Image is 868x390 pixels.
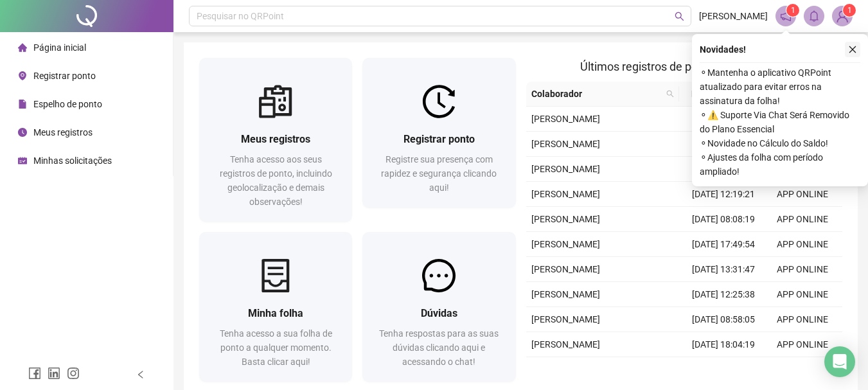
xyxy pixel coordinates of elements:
[763,307,842,332] td: APP ONLINE
[33,42,86,53] span: Página inicial
[684,357,763,382] td: [DATE] 13:32:01
[848,45,857,54] span: close
[763,332,842,357] td: APP ONLINE
[763,257,842,282] td: APP ONLINE
[531,314,600,324] span: [PERSON_NAME]
[684,232,763,257] td: [DATE] 17:49:54
[531,164,600,174] span: [PERSON_NAME]
[664,84,677,103] span: search
[18,43,27,52] span: home
[684,87,740,101] span: Data/Hora
[531,114,600,124] span: [PERSON_NAME]
[684,132,763,157] td: [DATE] 18:23:35
[684,157,763,182] td: [DATE] 13:31:56
[699,9,768,23] span: [PERSON_NAME]
[763,207,842,232] td: APP ONLINE
[531,264,600,274] span: [PERSON_NAME]
[531,239,600,249] span: [PERSON_NAME]
[679,82,756,107] th: Data/Hora
[675,12,684,21] span: search
[763,232,842,257] td: APP ONLINE
[33,71,96,81] span: Registrar ponto
[684,182,763,207] td: [DATE] 12:19:21
[18,100,27,109] span: file
[33,155,112,166] span: Minhas solicitações
[531,139,600,149] span: [PERSON_NAME]
[824,346,855,377] div: Open Intercom Messenger
[843,4,856,17] sup: Atualize o seu contato no menu Meus Dados
[684,257,763,282] td: [DATE] 13:31:47
[241,133,310,145] span: Meus registros
[381,154,497,193] span: Registre sua presença com rapidez e segurança clicando aqui!
[379,328,499,367] span: Tenha respostas para as suas dúvidas clicando aqui e acessando o chat!
[248,307,303,319] span: Minha folha
[580,60,788,73] span: Últimos registros de ponto sincronizados
[362,232,515,382] a: DúvidasTenha respostas para as suas dúvidas clicando aqui e acessando o chat!
[763,182,842,207] td: APP ONLINE
[700,66,860,108] span: ⚬ Mantenha o aplicativo QRPoint atualizado para evitar erros na assinatura da folha!
[199,58,352,222] a: Meus registrosTenha acesso aos seus registros de ponto, incluindo geolocalização e demais observa...
[700,108,860,136] span: ⚬ ⚠️ Suporte Via Chat Será Removido do Plano Essencial
[684,207,763,232] td: [DATE] 08:08:19
[67,367,80,380] span: instagram
[700,136,860,150] span: ⚬ Novidade no Cálculo do Saldo!
[48,367,60,380] span: linkedin
[199,232,352,382] a: Minha folhaTenha acesso a sua folha de ponto a qualquer momento. Basta clicar aqui!
[28,367,41,380] span: facebook
[18,71,27,80] span: environment
[684,107,763,132] td: [DATE] 07:39:14
[531,87,662,101] span: Colaborador
[700,42,746,57] span: Novidades !
[531,289,600,299] span: [PERSON_NAME]
[136,370,145,379] span: left
[833,6,852,26] img: 81649
[421,307,457,319] span: Dúvidas
[531,339,600,350] span: [PERSON_NAME]
[700,150,860,179] span: ⚬ Ajustes da folha com período ampliado!
[403,133,475,145] span: Registrar ponto
[531,189,600,199] span: [PERSON_NAME]
[33,99,102,109] span: Espelho de ponto
[18,128,27,137] span: clock-circle
[33,127,93,137] span: Meus registros
[362,58,515,208] a: Registrar pontoRegistre sua presença com rapidez e segurança clicando aqui!
[684,282,763,307] td: [DATE] 12:25:38
[847,6,852,15] span: 1
[780,10,792,22] span: notification
[18,156,27,165] span: schedule
[684,332,763,357] td: [DATE] 18:04:19
[808,10,820,22] span: bell
[531,214,600,224] span: [PERSON_NAME]
[220,328,332,367] span: Tenha acesso a sua folha de ponto a qualquer momento. Basta clicar aqui!
[791,6,795,15] span: 1
[763,357,842,382] td: APP ONLINE
[786,4,799,17] sup: 1
[220,154,332,207] span: Tenha acesso aos seus registros de ponto, incluindo geolocalização e demais observações!
[763,282,842,307] td: APP ONLINE
[666,90,674,98] span: search
[684,307,763,332] td: [DATE] 08:58:05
